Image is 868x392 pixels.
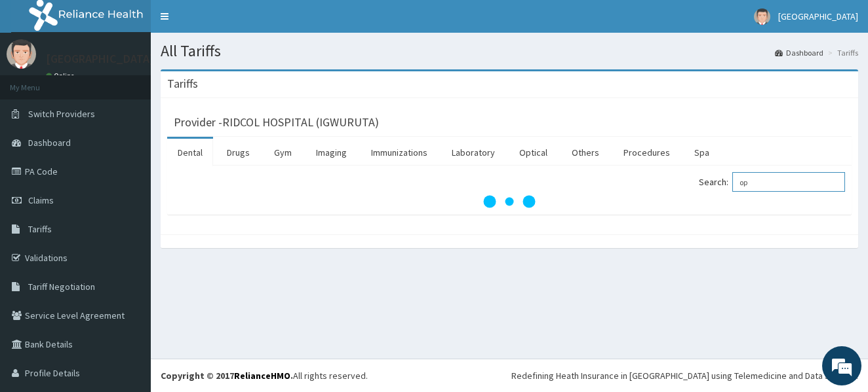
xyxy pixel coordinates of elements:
strong: Copyright © 2017 . [161,370,293,382]
h1: All Tariffs [161,43,858,60]
div: Minimize live chat window [215,7,247,38]
a: Drugs [216,139,260,166]
img: d_794563401_company_1708531726252_794563401 [24,65,53,98]
span: Switch Providers [28,108,95,120]
a: Procedures [613,139,681,166]
li: Tariffs [825,47,858,58]
a: RelianceHMO [234,370,290,382]
a: Online [46,71,77,80]
a: Dental [167,139,213,166]
svg: audio-loading [483,175,536,228]
textarea: Type your message and hit 'Enter' [7,257,250,302]
a: Gym [264,139,302,166]
h3: Provider - RIDCOL HOSPITAL (IGWURUTA) [174,116,379,128]
label: Search: [699,172,845,192]
a: Imaging [306,139,357,166]
span: Tariff Negotiation [28,281,95,293]
span: [GEOGRAPHIC_DATA] [778,10,858,22]
div: Redefining Heath Insurance in [GEOGRAPHIC_DATA] using Telemedicine and Data Science! [511,369,858,382]
img: User Image [7,39,36,69]
a: Laboratory [441,139,505,166]
p: [GEOGRAPHIC_DATA] [46,53,154,65]
input: Search: [732,172,845,192]
img: User Image [754,9,770,25]
span: We're online! [76,115,181,247]
footer: All rights reserved. [151,359,868,392]
div: Chat with us now [68,73,220,90]
a: Optical [509,139,558,166]
a: Immunizations [361,139,438,166]
a: Dashboard [775,47,823,58]
a: Spa [684,139,720,166]
span: Tariffs [28,223,52,235]
span: Claims [28,194,54,206]
span: Dashboard [28,137,71,149]
a: Others [561,139,610,166]
h3: Tariffs [167,78,198,90]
